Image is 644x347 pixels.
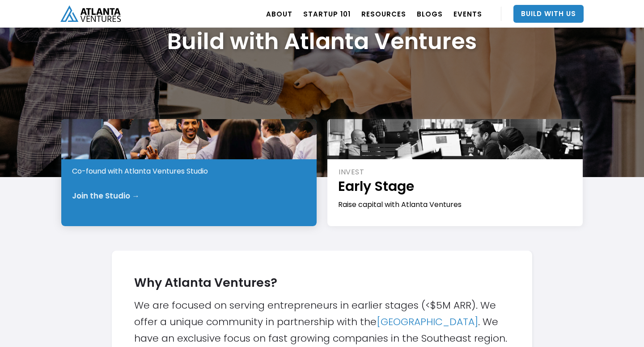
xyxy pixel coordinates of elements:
[266,1,292,26] a: ABOUT
[72,191,140,200] div: Join the Studio →
[361,1,406,26] a: RESOURCES
[338,177,573,195] h1: Early Stage
[513,5,584,23] a: Build With Us
[61,119,317,226] a: STARTPre-IdeaCo-found with Atlanta Ventures StudioJoin the Studio →
[453,1,482,26] a: EVENTS
[377,315,478,329] a: [GEOGRAPHIC_DATA]
[167,28,477,55] h1: Build with Atlanta Ventures
[327,119,583,226] a: INVESTEarly StageRaise capital with Atlanta Ventures
[417,1,443,26] a: BLOGS
[303,1,351,26] a: Startup 101
[338,200,573,210] div: Raise capital with Atlanta Ventures
[72,166,307,176] div: Co-found with Atlanta Ventures Studio
[72,144,307,162] h1: Pre-Idea
[339,167,573,177] div: INVEST
[134,274,277,291] strong: Why Atlanta Ventures?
